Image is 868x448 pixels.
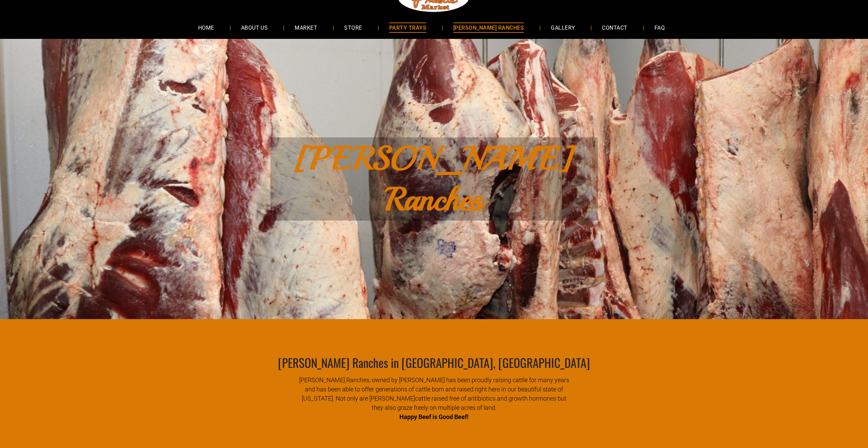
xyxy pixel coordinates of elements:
a: HOME [188,18,224,36]
font: [PERSON_NAME] Ranches, owned by [PERSON_NAME] has been proudly raising cattle for many years and ... [299,376,569,402]
div: [PERSON_NAME] Ranches in [GEOGRAPHIC_DATA], [GEOGRAPHIC_DATA] [270,354,598,371]
span: [PERSON_NAME] Ranches [294,138,574,220]
a: CONTACT [592,18,637,36]
a: [PERSON_NAME] RANCHES [443,18,534,36]
a: FAQ [644,18,675,36]
span: PARTY TRAYS [389,23,426,32]
span: cattle raised free of antibiotics and growth hormones but they also graze freely on multiple acre... [372,395,567,411]
a: STORE [334,18,372,36]
a: MARKET [284,18,327,36]
b: Happy Beef is Good Beef! [399,413,469,420]
a: GALLERY [541,18,585,36]
a: PARTY TRAYS [379,18,437,36]
a: ABOUT US [231,18,278,36]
